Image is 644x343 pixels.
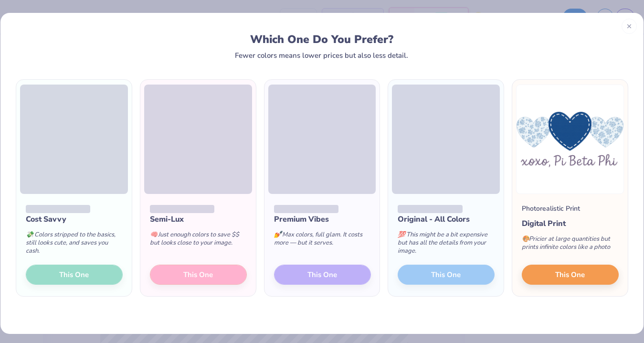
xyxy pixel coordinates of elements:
div: Pricier at large quantities but prints infinite colors like a photo [522,229,619,261]
img: Photorealistic preview [516,85,624,194]
span: 💯 [398,230,405,239]
div: Max colors, full glam. It costs more — but it serves. [274,225,371,257]
span: 🧠 [150,230,158,239]
span: 💸 [26,230,33,239]
div: Which One Do You Prefer? [27,33,617,46]
button: This One [522,265,619,285]
div: Just enough colors to save $$ but looks close to your image. [150,225,247,257]
div: Cost Savvy [26,214,123,225]
div: Fewer colors means lower prices but also less detail. [235,52,408,59]
div: Premium Vibes [274,214,371,225]
div: Original - All Colors [398,214,495,225]
div: Colors stripped to the basics, still looks cute, and saves you cash. [26,225,123,265]
span: This One [556,269,585,280]
span: 🎨 [522,235,529,243]
div: Semi-Lux [150,214,247,225]
div: Photorealistic Print [522,204,580,214]
div: This might be a bit expensive but has all the details from your image. [398,225,495,265]
span: 💅 [274,230,282,239]
div: Digital Print [522,218,619,229]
